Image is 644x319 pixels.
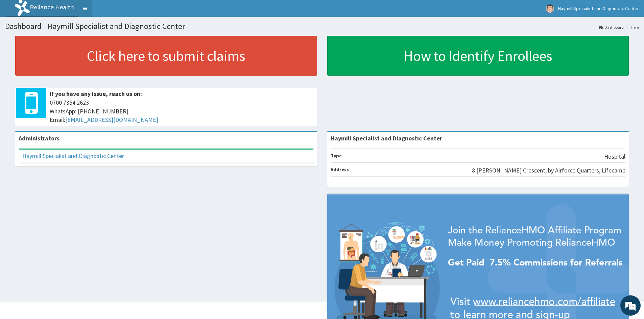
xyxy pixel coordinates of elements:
p: Hospital [604,152,625,161]
p: 8 [PERSON_NAME] Crescent, by Airforce Quarters, Lifecamp [472,166,625,175]
span: 0700 7354 2623 WhatsApp: [PHONE_NUMBER] Email: [50,98,314,124]
li: Here [624,24,639,30]
div: Chat with us now [35,38,114,47]
a: Click here to submit claims [15,36,317,76]
b: If you have any issue, reach us on: [50,90,142,98]
b: Type [331,153,342,159]
textarea: Type your message and hit 'Enter' [3,184,129,208]
span: Haymill Specialist and Diagnostic Center [558,5,639,11]
img: d_794563401_company_1708531726252_794563401 [13,34,27,51]
a: Dashboard [599,24,624,30]
b: Administrators [19,134,59,142]
strong: Haymill Specialist and Diagnostic Center [331,134,442,142]
span: We're online! [39,85,93,153]
a: How to Identify Enrollees [327,36,629,76]
h1: Dashboard - Haymill Specialist and Diagnostic Center [5,22,639,31]
a: [EMAIL_ADDRESS][DOMAIN_NAME] [65,116,158,124]
img: User Image [546,4,554,13]
a: Haymill Specialist and Diagnostic Center [22,152,124,160]
b: Address [331,166,349,172]
div: Minimize live chat window [111,3,127,20]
